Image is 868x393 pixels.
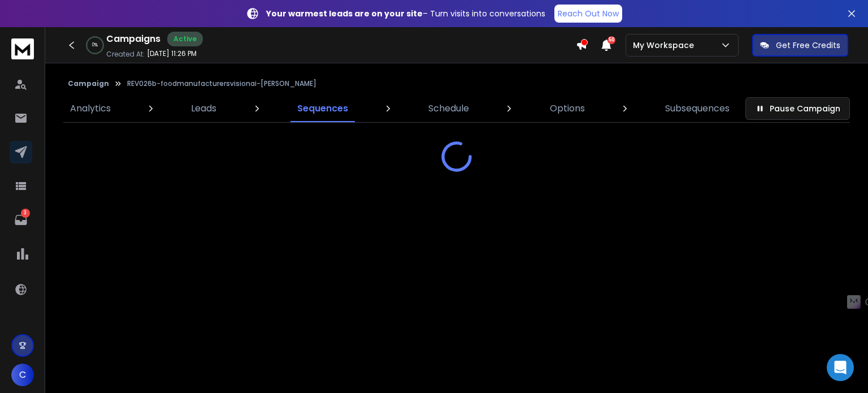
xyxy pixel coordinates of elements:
strong: Your warmest leads are on your site [266,8,423,19]
p: Created At: [106,50,145,59]
p: Get Free Credits [776,40,840,51]
a: Analytics [63,95,118,122]
button: Pause Campaign [745,97,850,120]
p: – Turn visits into conversations [266,8,545,19]
p: My Workspace [633,40,698,51]
p: Analytics [70,102,111,115]
p: Options [550,102,585,115]
p: Leads [191,102,216,115]
p: Subsequences [665,102,730,115]
p: REV026b-foodmanufacturersvisionai-[PERSON_NAME] [127,79,316,88]
div: Active [167,32,203,46]
a: Subsequences [658,95,736,122]
a: Leads [184,95,223,122]
p: [DATE] 11:26 PM [147,49,197,58]
p: Reach Out Now [558,8,619,19]
img: logo [11,38,34,59]
a: Schedule [422,95,476,122]
p: Schedule [428,102,469,115]
button: Campaign [68,79,109,88]
span: 50 [607,36,615,44]
p: Sequences [297,102,348,115]
button: C [11,364,34,386]
a: Sequences [290,95,355,122]
h1: Campaigns [106,32,160,46]
button: Get Free Credits [752,34,848,57]
a: Options [543,95,592,122]
p: 0 % [92,42,98,49]
p: 3 [21,209,30,218]
div: Open Intercom Messenger [827,354,854,381]
a: Reach Out Now [554,5,622,23]
a: 3 [10,209,32,231]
